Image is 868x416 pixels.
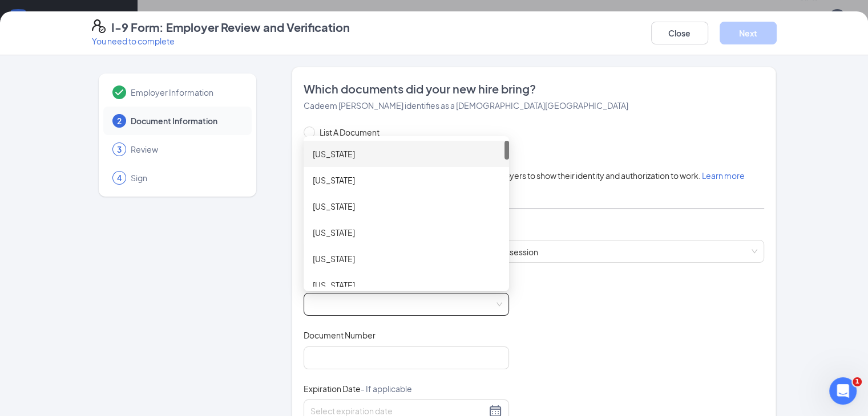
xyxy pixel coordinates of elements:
[304,272,509,298] div: California
[304,219,509,246] div: Arizona
[131,144,240,155] span: Review
[315,126,384,138] span: List A Document
[304,81,765,97] span: Which documents did your new hire bring?
[720,22,777,44] button: Next
[112,85,126,99] svg: Checkmark
[313,226,500,239] div: [US_STATE]
[304,329,376,341] span: Document Number
[313,148,500,160] div: [US_STATE]
[304,167,509,193] div: Alaska
[313,200,500,213] div: [US_STATE]
[304,383,412,394] span: Expiration Date
[829,377,857,405] iframe: Intercom live chat
[304,193,509,219] div: American Samoa
[304,246,509,272] div: Arkansas
[92,35,350,47] p: You need to complete
[853,377,862,386] span: 1
[313,279,500,291] div: [US_STATE]
[92,19,106,33] svg: FormI9EVerifyIcon
[117,172,122,183] span: 4
[304,141,509,167] div: Alabama
[310,240,758,262] span: Driver’s License issued by U.S State or outlying US possession
[313,252,500,265] div: [US_STATE]
[131,87,240,98] span: Employer Information
[304,170,745,193] span: Employees must provide documentation to their employers to show their identity and authorization ...
[313,174,500,186] div: [US_STATE]
[131,115,240,127] span: Document Information
[304,100,628,111] span: Cadeem [PERSON_NAME] identifies as a [DEMOGRAPHIC_DATA][GEOGRAPHIC_DATA]
[651,22,708,44] button: Close
[361,384,412,394] span: - If applicable
[117,115,122,127] span: 2
[131,172,240,183] span: Sign
[111,19,350,35] h4: I-9 Form: Employer Review and Verification
[117,144,122,155] span: 3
